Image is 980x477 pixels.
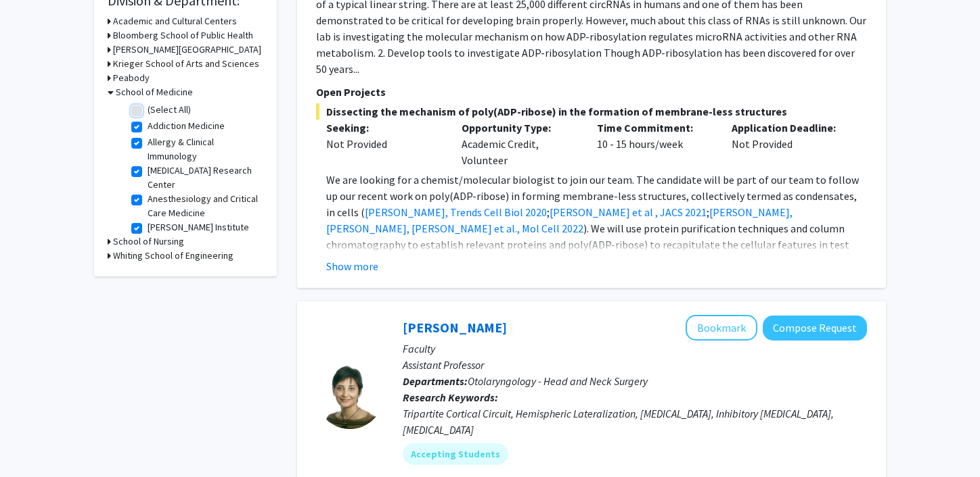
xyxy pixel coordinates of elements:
label: [PERSON_NAME] Institute for Patient Safety and Quality [148,220,260,263]
button: Compose Request to Tara Deemyad [763,316,867,341]
p: Application Deadline: [732,120,847,136]
span: Dissecting the mechanism of poly(ADP-ribose) in the formation of membrane-less structures [316,103,867,120]
h3: School of Nursing [113,234,184,249]
h3: Bloomberg School of Public Health [113,28,253,43]
h3: Whiting School of Engineering [113,249,233,263]
h3: [PERSON_NAME][GEOGRAPHIC_DATA] [113,43,261,57]
div: Academic Credit, Volunteer [451,120,587,168]
div: Not Provided [721,120,857,168]
label: Allergy & Clinical Immunology [148,135,260,164]
h3: Academic and Cultural Centers [113,14,237,28]
p: Open Projects [316,84,867,100]
label: Anesthesiology and Critical Care Medicine [148,192,260,220]
iframe: Chat [10,416,58,467]
a: [PERSON_NAME] [403,319,507,336]
button: Add Tara Deemyad to Bookmarks [686,315,757,341]
label: (Select All) [148,103,191,117]
span: Otolaryngology - Head and Neck Surgery [468,374,648,388]
h3: Peabody [113,71,150,85]
div: 10 - 15 hours/week [587,120,722,168]
button: Show more [326,258,378,274]
div: Tripartite Cortical Circuit, Hemispheric Lateralization, [MEDICAL_DATA], Inhibitory [MEDICAL_DATA... [403,405,867,438]
p: Seeking: [326,120,441,136]
p: Assistant Professor [403,357,867,373]
h3: School of Medicine [116,85,193,99]
label: Addiction Medicine [148,119,225,133]
div: Not Provided [326,136,441,152]
h3: Krieger School of Arts and Sciences [113,57,259,71]
a: [PERSON_NAME] et al , JACS 2021 [550,205,707,219]
p: We are looking for a chemist/molecular biologist to join our team. The candidate will be part of ... [326,172,867,285]
b: Research Keywords: [403,391,498,404]
p: Time Commitment: [597,120,712,136]
mat-chip: Accepting Students [403,443,508,465]
a: [PERSON_NAME], Trends Cell Biol 2020 [365,205,547,219]
label: [MEDICAL_DATA] Research Center [148,164,260,192]
p: Faculty [403,341,867,357]
p: Opportunity Type: [462,120,577,136]
b: Departments: [403,374,468,388]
